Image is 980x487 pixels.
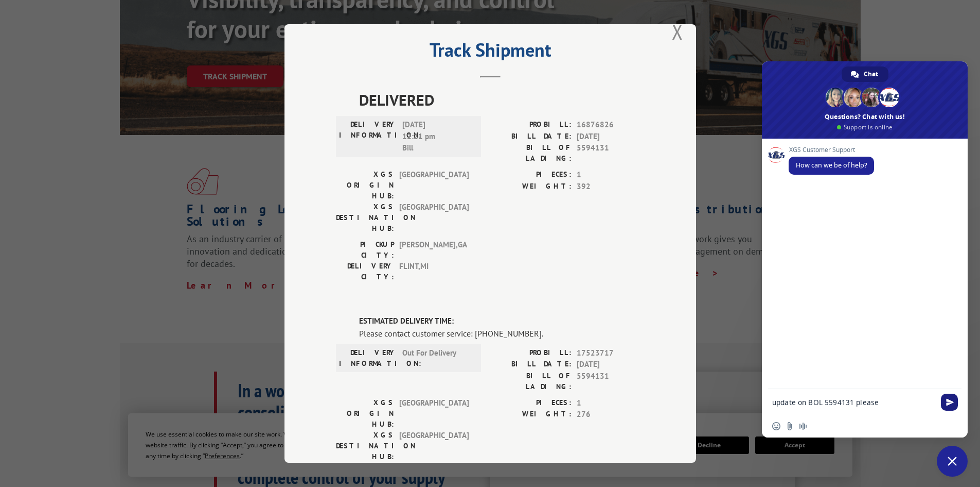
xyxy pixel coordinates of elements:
label: PROBILL: [490,119,572,131]
span: Send [941,394,958,411]
label: PROBILL: [490,347,572,359]
span: 392 [577,181,645,193]
label: WEIGHT: [490,409,572,421]
span: 5594131 [577,142,645,164]
span: 276 [577,409,645,421]
span: [GEOGRAPHIC_DATA] [399,201,469,234]
span: Audio message [799,422,807,430]
label: DELIVERY INFORMATION: [339,347,397,369]
label: PIECES: [490,169,572,181]
label: PIECES: [490,397,572,409]
span: 1 [577,169,645,181]
label: XGS ORIGIN HUB: [336,169,394,201]
span: [GEOGRAPHIC_DATA] [399,397,469,430]
span: Insert an emoji [772,422,780,430]
div: Please contact customer service: [PHONE_NUMBER]. [359,327,645,340]
span: FLINT , MI [399,261,469,282]
label: XGS DESTINATION HUB: [336,430,394,462]
label: XGS ORIGIN HUB: [336,397,394,430]
label: BILL OF LADING: [490,371,572,392]
label: ESTIMATED DELIVERY TIME: [359,315,645,327]
span: Send a file [786,422,794,430]
span: Out For Delivery [402,347,472,369]
label: DELIVERY CITY: [336,261,394,282]
label: PICKUP CITY: [336,239,394,261]
h2: Track Shipment [336,43,645,62]
span: 1 [577,397,645,409]
span: [DATE] 12:21 pm Bill [402,119,472,154]
div: Chat [842,66,888,82]
span: 5594131 [577,371,645,392]
label: XGS DESTINATION HUB: [336,201,394,234]
span: DELIVERED [359,88,645,111]
span: 17523717 [577,347,645,359]
span: 16876826 [577,119,645,131]
label: BILL DATE: [490,131,572,143]
div: Close chat [937,446,968,477]
span: Chat [864,66,878,82]
textarea: Compose your message... [772,398,935,407]
label: WEIGHT: [490,181,572,193]
span: [PERSON_NAME] , GA [399,239,469,261]
span: XGS Customer Support [789,146,874,154]
span: [DATE] [577,131,645,143]
span: How can we be of help? [796,161,867,170]
label: DELIVERY INFORMATION: [339,119,397,154]
button: Close modal [672,18,683,45]
label: BILL OF LADING: [490,142,572,164]
span: [GEOGRAPHIC_DATA] [399,169,469,201]
span: [DATE] [577,359,645,371]
label: BILL DATE: [490,359,572,371]
span: [GEOGRAPHIC_DATA] [399,430,469,462]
